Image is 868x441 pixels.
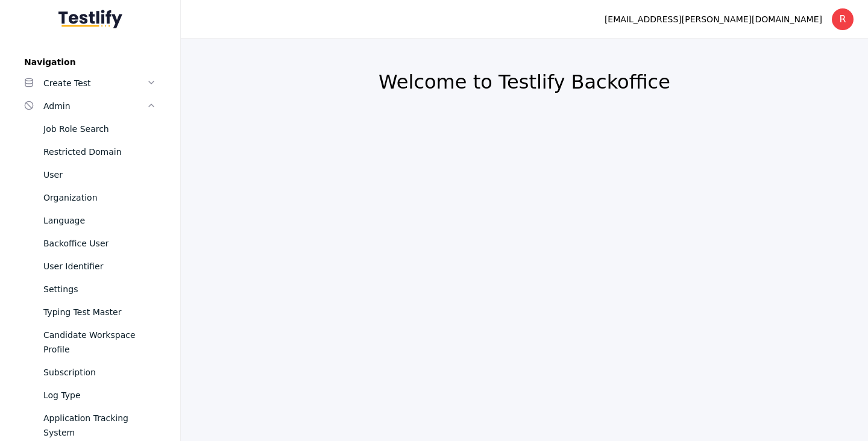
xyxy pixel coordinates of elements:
a: User [14,163,166,186]
div: [EMAIL_ADDRESS][PERSON_NAME][DOMAIN_NAME] [605,12,822,27]
a: Job Role Search [14,117,166,140]
div: Organization [43,190,156,205]
a: Restricted Domain [14,140,166,163]
div: Settings [43,282,156,296]
a: Log Type [14,384,166,407]
h2: Welcome to Testlify Backoffice [210,70,839,94]
label: Navigation [14,57,166,67]
div: Typing Test Master [43,305,156,319]
div: Job Role Search [43,122,156,136]
div: Application Tracking System [43,411,156,440]
a: Backoffice User [14,232,166,255]
div: Create Test [43,76,146,90]
a: Typing Test Master [14,301,166,324]
a: Candidate Workspace Profile [14,324,166,361]
div: Language [43,213,156,228]
div: User Identifier [43,259,156,274]
a: Subscription [14,361,166,384]
div: Restricted Domain [43,145,156,159]
div: Subscription [43,365,156,380]
div: User [43,167,156,182]
div: Log Type [43,388,156,402]
a: Language [14,209,166,232]
a: Settings [14,278,166,301]
a: Organization [14,186,166,209]
div: Backoffice User [43,236,156,251]
a: User Identifier [14,255,166,278]
img: Testlify - Backoffice [58,10,122,28]
div: Candidate Workspace Profile [43,328,156,357]
div: R [832,8,854,30]
div: Admin [43,99,146,113]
